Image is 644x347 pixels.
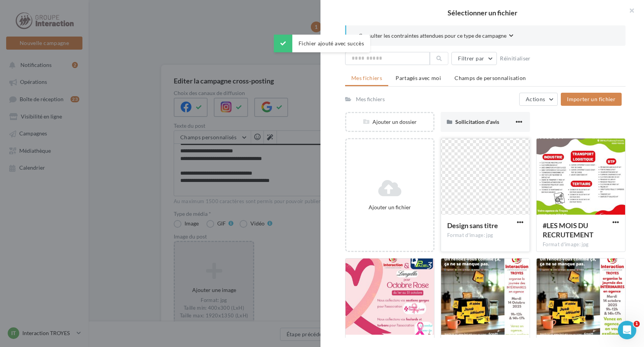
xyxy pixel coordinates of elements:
div: Ajouter un dossier [346,118,433,126]
span: Partagés avec moi [396,75,441,81]
span: #LES MOIS DU RECRUTEMENT [543,221,594,239]
span: Actions [526,96,545,102]
button: Importer un fichier [561,93,622,106]
div: Ajouter un fichier [349,204,430,211]
h2: Sélectionner un fichier [333,9,632,16]
button: Filtrer par [451,52,497,65]
span: Design sans titre [447,221,498,230]
span: Champs de personnalisation [454,75,526,81]
span: 1 [634,321,640,327]
span: Consulter les contraintes attendues pour ce type de campagne [359,32,506,40]
button: Consulter les contraintes attendues pour ce type de campagne [359,32,513,41]
div: Fichier ajouté avec succès [274,35,370,52]
button: Actions [519,93,558,106]
button: Réinitialiser [497,54,534,63]
div: Format d'image: jpg [447,232,523,239]
span: Importer un fichier [567,96,615,102]
div: Mes fichiers [356,95,385,103]
div: Format d'image: jpg [543,241,619,248]
span: Sollicitation d'avis [455,118,499,125]
span: Mes fichiers [351,75,382,81]
iframe: Intercom live chat [618,321,636,339]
